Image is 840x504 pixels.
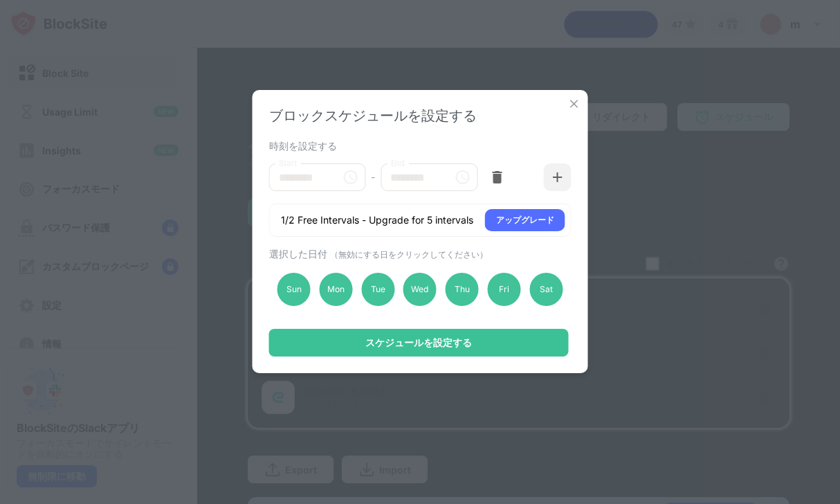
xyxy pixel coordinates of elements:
[371,170,375,185] div: -
[269,140,568,151] div: 時刻を設定する
[279,157,297,169] label: Start
[365,337,472,348] div: スケジュールを設定する
[448,163,476,191] button: Choose time, selected time is 11:30 PM
[488,273,521,306] div: Fri
[361,273,394,306] div: Tue
[567,97,581,111] img: x-button.svg
[336,163,364,191] button: Choose time, selected time is 10:10 AM
[269,248,568,261] div: 選択した日付
[330,249,488,260] span: （無効にする日をクリックしてください）
[277,273,311,306] div: Sun
[496,213,554,227] div: アップグレード
[281,213,473,227] div: 1/2 Free Intervals - Upgrade for 5 intervals
[269,107,572,125] div: ブロックスケジュールを設定する
[390,157,405,169] label: End
[529,273,563,306] div: Sat
[403,273,437,306] div: Wed
[446,273,479,306] div: Thu
[319,273,352,306] div: Mon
